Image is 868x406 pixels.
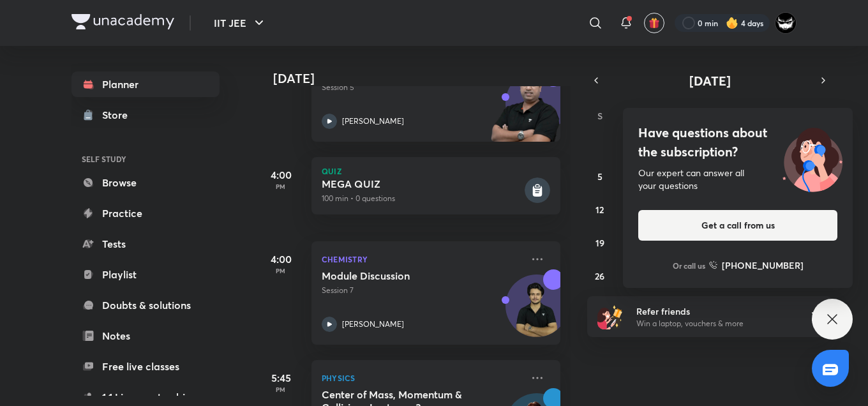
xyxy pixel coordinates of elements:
[648,17,660,29] img: avatar
[595,270,604,282] abbr: October 26, 2025
[590,266,610,286] button: October 26, 2025
[673,260,705,271] p: Or call us
[71,14,174,29] img: Company Logo
[255,386,306,393] p: PM
[597,110,602,122] abbr: Sunday
[590,232,610,253] button: October 19, 2025
[605,71,814,89] button: [DATE]
[273,71,573,86] h4: [DATE]
[636,304,793,318] h6: Refer friends
[71,200,220,226] a: Practice
[689,72,731,89] span: [DATE]
[644,13,664,33] button: avatar
[322,269,481,282] h5: Module Discussion
[322,177,522,190] h5: MEGA QUIZ
[255,267,306,274] p: PM
[71,102,220,128] a: Store
[255,183,306,190] p: PM
[255,370,306,386] h5: 5:45
[322,167,550,175] p: Quiz
[71,354,220,379] a: Free live classes
[597,170,602,183] abbr: October 5, 2025
[597,304,623,329] img: referral
[206,10,274,36] button: IIT JEE
[71,14,174,33] a: Company Logo
[709,259,804,272] a: [PHONE_NUMBER]
[590,166,610,186] button: October 5, 2025
[638,123,837,162] h4: Have questions about the subscription?
[342,319,404,330] p: [PERSON_NAME]
[638,167,837,192] div: Our expert can answer all your questions
[722,259,804,272] h6: [PHONE_NUMBER]
[322,285,522,296] p: Session 7
[636,318,793,329] p: Win a laptop, vouchers & more
[342,116,404,127] p: [PERSON_NAME]
[71,71,220,97] a: Planner
[71,231,220,257] a: Tests
[490,66,560,154] img: unacademy
[71,262,220,287] a: Playlist
[322,82,522,93] p: Session 5
[726,17,738,29] img: streak
[506,282,567,343] img: Avatar
[595,237,604,249] abbr: October 19, 2025
[595,204,604,216] abbr: October 12, 2025
[638,210,837,241] button: Get a call from us
[71,292,220,318] a: Doubts & solutions
[775,12,797,34] img: ARSH Khan
[71,323,220,349] a: Notes
[71,148,220,170] h6: SELF STUDY
[71,170,220,195] a: Browse
[590,199,610,220] button: October 12, 2025
[255,167,306,183] h5: 4:00
[322,252,522,267] p: Chemistry
[102,107,135,123] div: Store
[772,123,853,192] img: ttu_illustration_new.svg
[322,193,522,204] p: 100 min • 0 questions
[322,370,522,386] p: Physics
[255,252,306,267] h5: 4:00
